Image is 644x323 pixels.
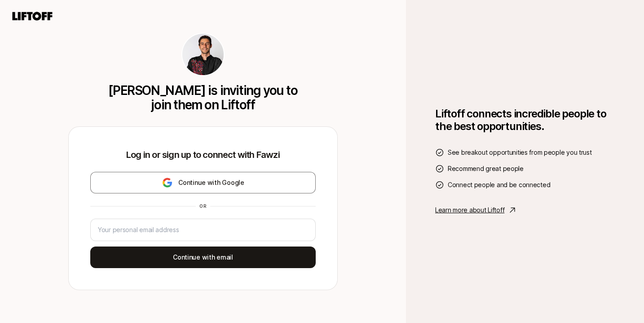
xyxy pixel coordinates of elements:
p: [PERSON_NAME] is inviting you to join them on Liftoff [106,83,300,112]
div: or [196,202,210,210]
img: ACg8ocKfD4J6FzG9_HAYQ9B8sLvPSEBLQEDmbHTY_vjoi9sRmV9s2RKt=s160-c [182,34,224,75]
span: See breakout opportunities from people you trust [448,147,592,158]
button: Continue with email [90,247,316,268]
span: Recommend great people [448,163,524,174]
a: Learn more about Liftoff [435,205,615,215]
input: Your personal email address [98,224,308,235]
span: Connect people and be connected [448,179,550,190]
button: Continue with Google [90,172,316,193]
p: Learn more about Liftoff [435,205,504,215]
p: Log in or sign up to connect with Fawzi [90,148,316,161]
img: google-logo [162,177,173,188]
h1: Liftoff connects incredible people to the best opportunities. [435,108,615,133]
